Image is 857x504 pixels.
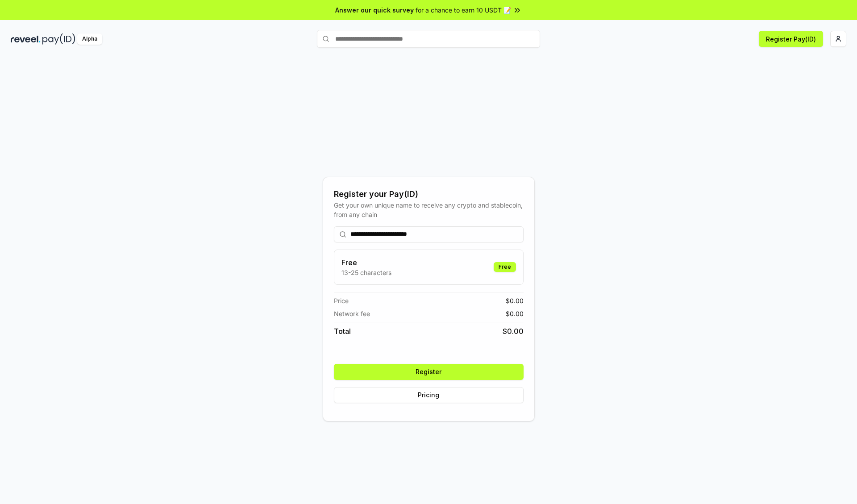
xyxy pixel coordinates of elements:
[341,257,391,268] h3: Free
[334,296,349,305] span: Price
[77,33,102,45] div: Alpha
[503,326,524,337] span: $ 0.00
[11,33,41,45] img: reveel_dark
[335,5,414,15] span: Answer our quick survey
[334,326,351,337] span: Total
[334,200,524,219] div: Get your own unique name to receive any crypto and stablecoin, from any chain
[506,296,524,305] span: $ 0.00
[334,387,524,403] button: Pricing
[334,364,524,380] button: Register
[334,309,370,318] span: Network fee
[341,268,391,277] p: 13-25 characters
[334,188,524,200] div: Register your Pay(ID)
[759,31,823,47] button: Register Pay(ID)
[416,5,511,15] span: for a chance to earn 10 USDT 📝
[506,309,524,318] span: $ 0.00
[494,262,516,272] div: Free
[42,33,75,45] img: pay_id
